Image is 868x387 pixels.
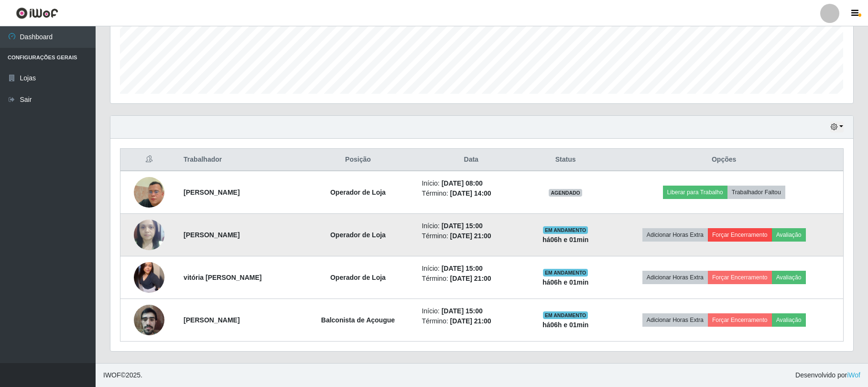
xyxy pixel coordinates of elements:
[134,165,164,220] img: 1743539539732.jpeg
[184,231,239,239] strong: [PERSON_NAME]
[642,228,708,242] button: Adicionar Horas Extra
[134,299,164,340] img: 1734364462584.jpeg
[422,264,521,274] li: Início:
[727,186,785,199] button: Trabalhador Faltou
[422,188,521,199] li: Término:
[772,228,806,242] button: Avaliação
[542,236,589,243] strong: há 06 h e 01 min
[422,274,521,284] li: Término:
[184,316,239,324] strong: [PERSON_NAME]
[103,371,121,379] span: IWOF
[450,275,491,282] time: [DATE] 21:00
[708,228,772,242] button: Forçar Encerramento
[605,149,843,171] th: Opções
[442,307,483,315] time: [DATE] 15:00
[422,221,521,231] li: Início:
[134,262,164,293] img: 1746551747350.jpeg
[134,214,164,255] img: 1725023751160.jpeg
[184,274,261,281] strong: vitória [PERSON_NAME]
[330,188,386,196] strong: Operador de Loja
[542,278,589,286] strong: há 06 h e 01 min
[450,317,491,325] time: [DATE] 21:00
[542,321,589,329] strong: há 06 h e 01 min
[450,232,491,240] time: [DATE] 21:00
[422,178,521,188] li: Início:
[178,149,300,171] th: Trabalhador
[772,271,806,284] button: Avaliação
[549,189,582,197] span: AGENDADO
[543,311,588,319] span: EM ANDAMENTO
[847,371,860,379] a: iWof
[442,179,483,187] time: [DATE] 08:00
[708,313,772,327] button: Forçar Encerramento
[442,265,483,272] time: [DATE] 15:00
[543,226,588,234] span: EM ANDAMENTO
[422,316,521,326] li: Término:
[543,269,588,276] span: EM ANDAMENTO
[642,271,708,284] button: Adicionar Horas Extra
[450,189,491,197] time: [DATE] 14:00
[663,186,727,199] button: Liberar para Trabalho
[772,313,806,327] button: Avaliação
[103,370,142,380] span: © 2025 .
[300,149,416,171] th: Posição
[642,313,708,327] button: Adicionar Horas Extra
[321,316,395,324] strong: Balconista de Açougue
[442,222,483,230] time: [DATE] 15:00
[422,231,521,241] li: Término:
[708,271,772,284] button: Forçar Encerramento
[330,274,386,281] strong: Operador de Loja
[16,7,58,19] img: CoreUI Logo
[184,188,239,196] strong: [PERSON_NAME]
[416,149,526,171] th: Data
[422,306,521,316] li: Início:
[330,231,386,239] strong: Operador de Loja
[795,370,860,380] span: Desenvolvido por
[526,149,605,171] th: Status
